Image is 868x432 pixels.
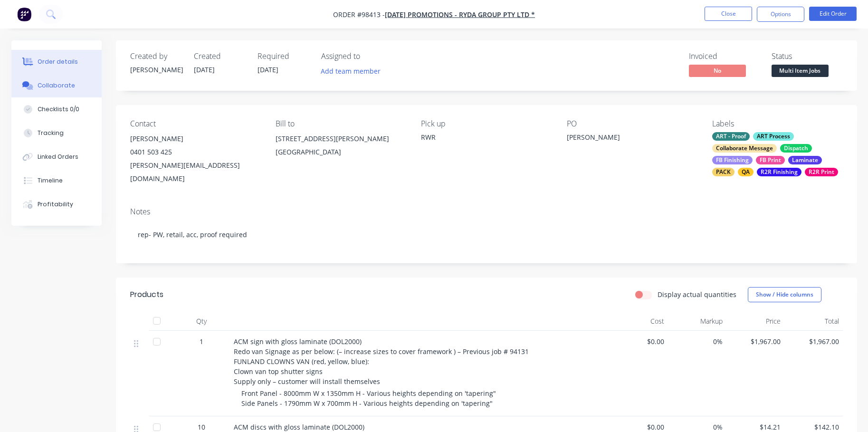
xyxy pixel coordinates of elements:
button: Add team member [321,65,386,77]
div: Created by [130,52,182,61]
div: PACK [712,168,734,176]
div: Cost [610,312,668,331]
span: ACM sign with gloss laminate (DOL2000) Redo van Signage as per below: (– increase sizes to cover ... [234,337,529,386]
div: Required [258,52,310,61]
div: Contact [130,119,260,128]
span: 0% [672,422,723,432]
button: Timeline [11,169,102,192]
span: 0% [672,336,723,346]
div: Price [726,312,785,331]
button: Close [705,7,752,21]
span: Multi Item Jobs [772,65,829,77]
span: Order #98413 - [333,10,385,19]
div: Qty [173,312,230,331]
a: [DATE] Promotions - Ryda Group Pty Ltd * [385,10,535,19]
span: No [689,65,746,77]
div: [STREET_ADDRESS][PERSON_NAME] [276,132,406,145]
div: PO [567,119,697,128]
div: FB Finishing [712,156,753,164]
span: $0.00 [614,336,665,346]
div: Products [130,289,163,300]
button: Collaborate [11,74,102,97]
span: $0.00 [614,422,665,432]
button: Linked Orders [11,145,102,169]
span: [DATE] [258,65,278,74]
div: [STREET_ADDRESS][PERSON_NAME][GEOGRAPHIC_DATA] [276,132,406,163]
div: RWR [421,132,551,142]
span: [DATE] [194,65,215,74]
div: R2R Print [805,168,838,176]
div: ART - Proof [712,132,750,141]
span: $1,967.00 [788,336,839,346]
div: [PERSON_NAME] [130,132,260,145]
div: FB Print [756,156,785,164]
div: 0401 503 425 [130,145,260,159]
div: Markup [668,312,726,331]
div: [PERSON_NAME]0401 503 425[PERSON_NAME][EMAIL_ADDRESS][DOMAIN_NAME] [130,132,260,185]
div: Pick up [421,119,551,128]
div: Order details [38,58,78,66]
div: [PERSON_NAME][EMAIL_ADDRESS][DOMAIN_NAME] [130,159,260,185]
div: Assigned to [321,52,416,61]
div: Bill to [276,119,406,128]
div: Status [772,52,843,61]
div: Created [194,52,246,61]
div: Labels [712,119,842,128]
div: Timeline [38,176,63,185]
button: Checklists 0/0 [11,97,102,121]
span: Front Panel - 8000mm W x 1350mm H - Various heights depending on 'tapering" Side Panels - 1790mm ... [241,389,496,408]
div: Collaborate Message [712,144,777,153]
div: Checklists 0/0 [38,105,79,114]
div: Invoiced [689,52,760,61]
button: Profitability [11,192,102,216]
div: R2R Finishing [757,168,801,176]
div: QA [738,168,754,176]
div: [PERSON_NAME] [130,65,182,75]
button: Edit Order [809,7,857,21]
button: Tracking [11,121,102,145]
div: Profitability [38,200,73,209]
span: $14.21 [730,422,781,432]
span: $142.10 [788,422,839,432]
span: 10 [198,422,205,432]
span: 1 [200,336,203,346]
div: Total [784,312,843,331]
div: ART Process [753,132,794,141]
button: Multi Item Jobs [772,65,829,79]
img: Factory [17,7,31,21]
button: Order details [11,50,102,74]
div: Notes [130,207,843,216]
label: Display actual quantities [658,289,736,299]
button: Options [757,7,804,22]
div: Collaborate [38,81,75,90]
div: Laminate [788,156,822,164]
div: rep- PW, retail, acc, proof required [130,220,843,249]
span: $1,967.00 [730,336,781,346]
button: Show / Hide columns [748,287,821,302]
div: Tracking [38,129,64,137]
button: Add team member [315,65,385,77]
div: [PERSON_NAME] [567,132,686,145]
div: [GEOGRAPHIC_DATA] [276,145,406,159]
div: Linked Orders [38,153,78,161]
div: Dispatch [780,144,812,153]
